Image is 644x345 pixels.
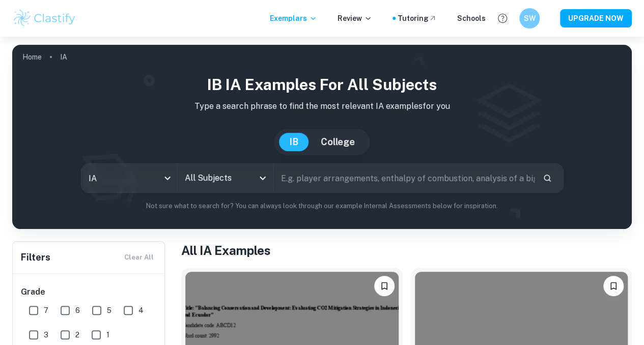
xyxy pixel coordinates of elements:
h6: Filters [21,250,50,265]
button: UPGRADE NOW [560,9,632,27]
span: 6 [75,305,80,316]
div: IA [81,164,177,192]
h1: IB IA examples for all subjects [20,73,624,96]
span: 5 [107,305,111,316]
span: 3 [44,329,48,340]
span: 7 [44,305,48,316]
p: Exemplars [270,13,317,24]
button: Help and Feedback [494,10,511,27]
button: SW [519,8,540,28]
button: Bookmark [603,276,624,296]
h6: Grade [21,286,157,298]
a: Tutoring [398,13,437,24]
input: E.g. player arrangements, enthalpy of combustion, analysis of a big city... [274,164,535,192]
a: Schools [457,13,486,24]
h6: SW [524,13,536,24]
span: 2 [75,329,79,340]
span: 4 [138,305,144,316]
img: Clastify logo [12,8,77,28]
button: Open [256,171,270,185]
button: IB [279,133,309,151]
span: 1 [106,329,109,340]
button: Search [539,169,556,187]
p: Type a search phrase to find the most relevant IA examples for you [20,100,624,112]
p: IA [60,51,67,63]
button: College [311,133,365,151]
p: Review [338,13,372,24]
p: Not sure what to search for? You can always look through our example Internal Assessments below f... [20,201,624,211]
h1: All IA Examples [181,241,632,260]
a: Home [22,50,42,64]
button: Bookmark [374,276,395,296]
img: profile cover [12,45,632,229]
